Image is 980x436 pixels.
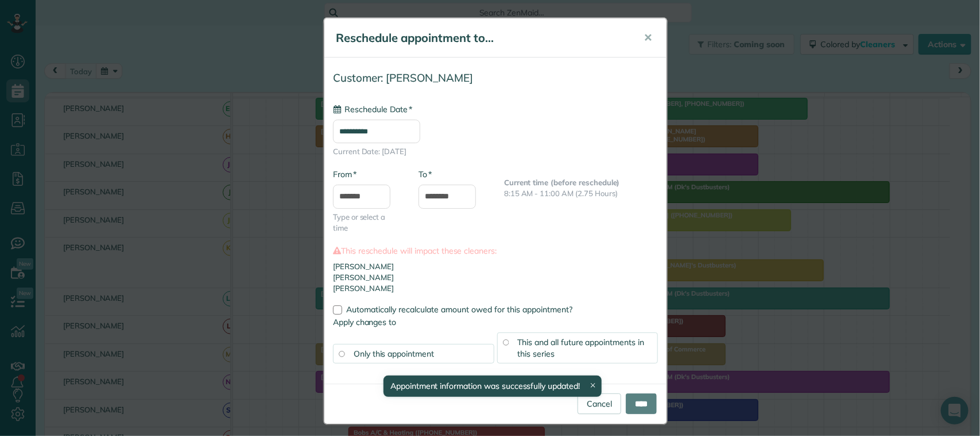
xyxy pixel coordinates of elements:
[384,376,602,397] div: Appointment information was successfully updated!
[354,349,434,359] span: Only this appointment
[339,351,344,357] input: Only this appointment
[333,316,658,328] label: Apply changes to
[336,30,627,46] h5: Reschedule appointment to...
[578,393,621,414] a: Cancel
[333,169,357,180] label: From
[346,304,572,315] span: Automatically recalculate amount owed for this appointment?
[333,283,658,294] li: [PERSON_NAME]
[333,104,412,115] label: Reschedule Date
[333,261,658,272] li: [PERSON_NAME]
[419,169,432,180] label: To
[333,212,401,234] span: Type or select a time
[333,245,658,257] label: This reschedule will impact these cleaners:
[644,31,652,44] span: ✕
[504,178,620,187] b: Current time (before reschedule)
[504,188,658,199] p: 8:15 AM - 11:00 AM (2.75 Hours)
[518,337,645,359] span: This and all future appointments in this series
[333,272,658,283] li: [PERSON_NAME]
[503,339,509,345] input: This and all future appointments in this series
[333,146,658,157] span: Current Date: [DATE]
[333,72,658,84] h4: Customer: [PERSON_NAME]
